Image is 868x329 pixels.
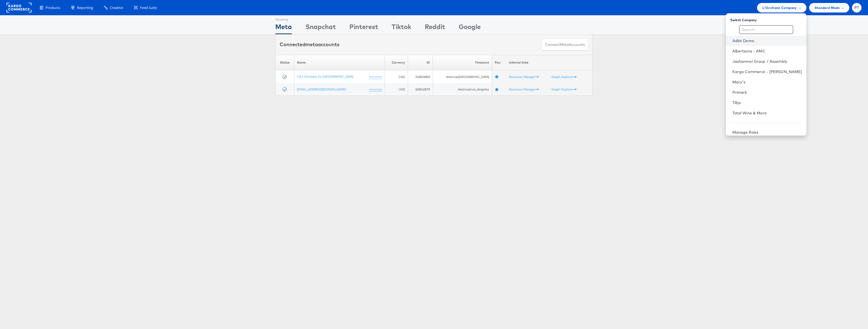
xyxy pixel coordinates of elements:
span: PT [854,6,859,10]
a: Manage Roles [732,130,759,135]
a: Graph Explorer [551,87,576,91]
div: Pinterest [349,22,378,34]
a: Total Wine & More [732,110,802,116]
a: Adkit Demo [732,38,802,43]
a: Jashanmal Group / Assembly [732,59,802,64]
td: 224010574 [408,83,433,96]
th: ID [408,55,433,70]
a: (rename) [369,87,382,92]
a: [EMAIL_ADDRESS][DOMAIN_NAME] [297,87,346,91]
div: Showing [275,15,292,22]
a: (rename) [369,74,382,79]
span: meta [305,41,318,48]
button: ConnectmetaAccounts [542,39,588,51]
td: USD [385,83,408,96]
a: Albertsons - AMC [732,48,802,54]
a: CA L'Occitane En [GEOGRAPHIC_DATA] [297,74,353,79]
a: Primark [732,90,802,95]
input: Search [739,25,793,34]
div: Google [459,22,481,34]
span: Feed Suite [140,5,157,10]
span: L'Occitane Company [762,5,797,11]
td: 318022803 [408,70,433,83]
td: America/[GEOGRAPHIC_DATA] [433,70,492,83]
a: Kargo Commerce - [PERSON_NAME] [732,69,802,74]
a: Business Manager [509,87,539,91]
th: Timezone [433,55,492,70]
span: Creative [110,5,123,10]
span: Standard Mode [815,5,840,11]
span: meta [560,42,569,47]
div: Reddit [425,22,445,34]
a: Tillys [732,100,802,105]
div: Meta [275,22,292,34]
a: Macy's [732,79,802,85]
div: Tiktok [392,22,411,34]
td: CAD [385,70,408,83]
div: Connected accounts [280,41,339,48]
th: Currency [385,55,408,70]
div: Snapchat [305,22,336,34]
th: Status [276,55,294,70]
th: Name [294,55,385,70]
a: Business Manager [509,75,539,79]
span: Reporting [77,5,93,10]
td: America/Los_Angeles [433,83,492,96]
a: Graph Explorer [551,75,576,79]
div: Switch Company [730,15,806,22]
span: Products [46,5,60,10]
